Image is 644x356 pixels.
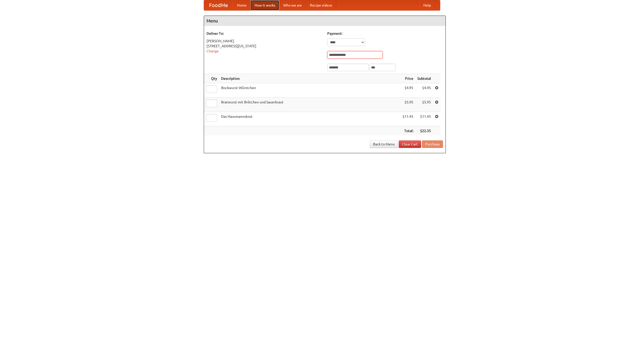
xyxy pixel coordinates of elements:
[415,74,433,83] th: Subtotal
[327,31,443,36] h5: Payment:
[415,98,433,112] td: $5.95
[207,31,322,36] h5: Deliver To:
[279,0,306,10] a: Who we are
[204,16,446,26] h4: Menu
[219,74,400,83] th: Description
[400,126,415,136] th: Total:
[400,112,415,126] td: $11.45
[233,0,251,10] a: Home
[400,83,415,98] td: $4.95
[207,44,322,49] div: [STREET_ADDRESS][US_STATE]
[422,140,443,148] button: Purchase
[415,83,433,98] td: $4.95
[219,98,400,112] td: Bratwurst mit Brötchen und Sauerkraut
[370,140,398,148] a: Back to Menu
[399,140,421,148] a: Clear Cart
[415,126,433,136] th: $22.35
[207,49,219,53] a: Change
[204,0,233,10] a: FoodMe
[219,112,400,126] td: Das Hausmannskost
[204,74,219,83] th: Qty
[400,74,415,83] th: Price
[207,38,322,44] div: [PERSON_NAME]
[306,0,336,10] a: Recipe videos
[415,112,433,126] td: $11.45
[400,98,415,112] td: $5.95
[251,0,279,10] a: How it works
[219,83,400,98] td: Bockwurst Würstchen
[419,0,435,10] a: Help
